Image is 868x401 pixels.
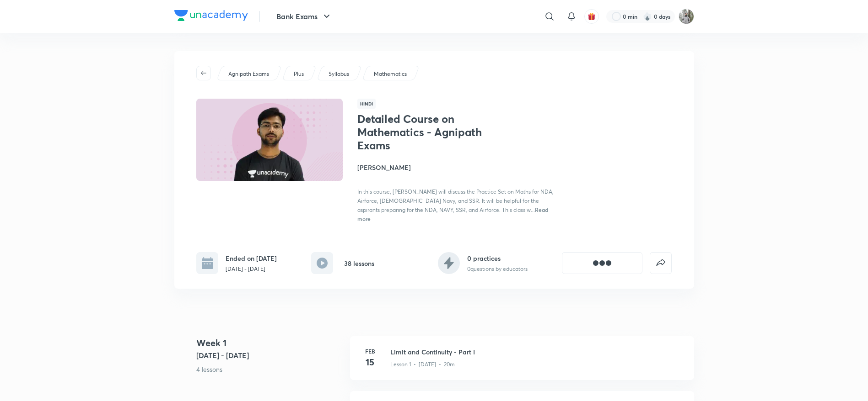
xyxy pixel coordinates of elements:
a: Mathematics [372,70,408,78]
p: Lesson 1 • [DATE] • 20m [390,360,455,369]
button: false [650,252,672,274]
img: Thumbnail [194,98,344,182]
h4: [PERSON_NAME] [357,163,562,172]
h4: 15 [361,355,379,369]
h4: Week 1 [196,336,343,350]
img: Koushik Dhenki [679,9,694,24]
a: Feb15Limit and Continuity - Part ILesson 1 • [DATE] • 20m [350,336,694,391]
p: 0 questions by educators [467,265,528,273]
p: Agnipath Exams [228,70,269,78]
p: Syllabus [329,70,349,78]
p: Mathematics [374,70,407,78]
span: In this course, [PERSON_NAME] will discuss the Practice Set on Maths for NDA, Airforce, [DEMOGRAP... [357,188,554,213]
button: Bank Exams [271,7,338,26]
h1: Detailed Course on Mathematics - Agnipath Exams [357,112,507,152]
h6: Feb [361,347,379,355]
a: Company Logo [174,10,248,23]
button: [object Object] [562,252,642,274]
img: streak [643,12,652,21]
img: Company Logo [174,10,248,21]
span: Hindi [357,99,376,109]
button: avatar [584,9,599,24]
a: Syllabus [327,70,350,78]
p: Plus [294,70,304,78]
h5: [DATE] - [DATE] [196,350,343,361]
a: Plus [292,70,305,78]
h6: 38 lessons [344,259,374,268]
p: 4 lessons [196,364,343,374]
img: avatar [588,12,596,21]
h6: Ended on [DATE] [226,253,277,263]
a: Agnipath Exams [226,70,270,78]
h3: Limit and Continuity - Part I [390,347,683,357]
h6: 0 practices [467,253,528,263]
p: [DATE] - [DATE] [226,265,277,273]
